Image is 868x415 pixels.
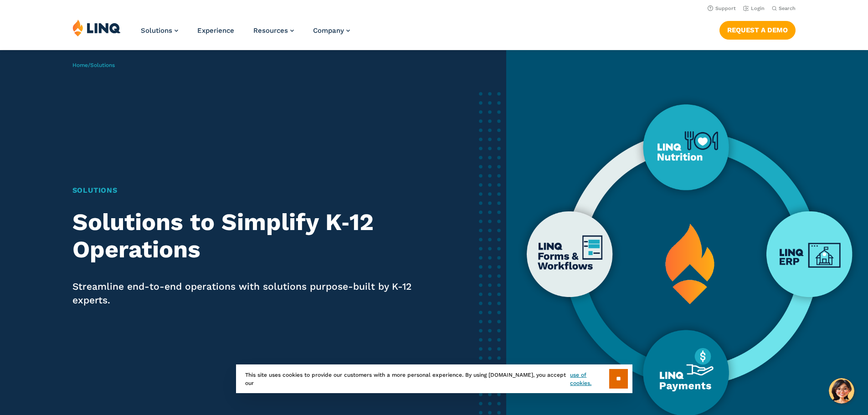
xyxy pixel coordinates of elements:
[829,378,854,404] button: Hello, have a question? Let’s chat.
[90,62,115,68] span: Solutions
[708,5,736,11] a: Support
[779,5,796,11] span: Search
[141,19,350,49] nav: Primary Navigation
[197,26,234,35] a: Experience
[772,5,796,12] button: Open Search Bar
[719,19,796,39] nav: Button Navigation
[141,26,178,35] a: Solutions
[236,364,632,393] div: This site uses cookies to provide our customers with a more personal experience. By using [DOMAIN...
[313,26,344,35] span: Company
[72,209,415,263] h2: Solutions to Simplify K‑12 Operations
[253,26,288,35] span: Resources
[72,62,115,68] span: /
[72,185,415,196] h1: Solutions
[253,26,294,35] a: Resources
[141,26,172,35] span: Solutions
[570,371,609,387] a: use of cookies.
[72,280,415,307] p: Streamline end-to-end operations with solutions purpose-built by K-12 experts.
[72,62,88,68] a: Home
[719,21,796,39] a: Request a Demo
[72,19,121,36] img: LINQ | K‑12 Software
[313,26,350,35] a: Company
[743,5,765,11] a: Login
